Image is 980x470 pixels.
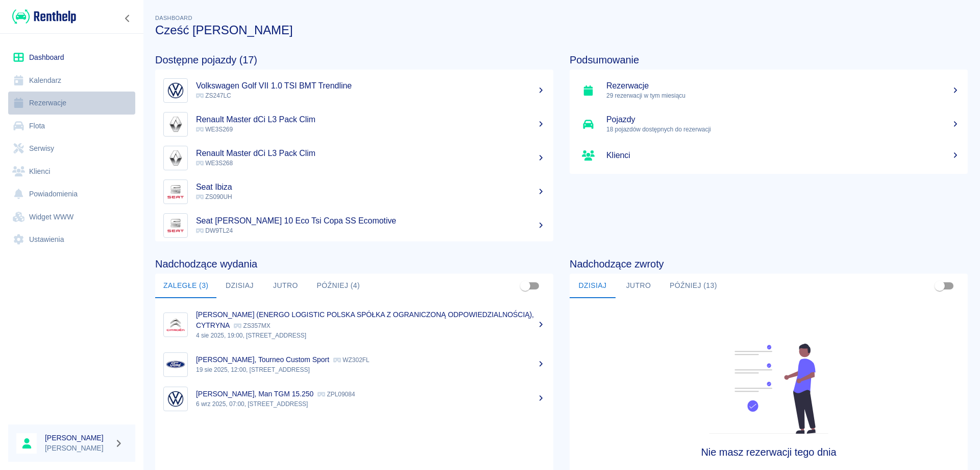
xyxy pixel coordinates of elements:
button: Dzisiaj [570,274,616,298]
a: Serwisy [8,137,135,160]
h4: Dostępne pojazdy (17) [155,54,553,66]
a: Widget WWW [8,206,135,229]
span: ZS247LC [196,92,231,99]
img: Image [166,216,185,235]
img: Image [166,315,185,334]
a: ImageRenault Master dCi L3 Pack Clim WE3S268 [155,141,553,175]
button: Dzisiaj [216,274,262,298]
button: Jutro [262,274,308,298]
a: ImageRenault Master dCi L3 Pack Clim WE3S269 [155,107,553,141]
a: ImageSeat Ibiza ZS090UH [155,175,553,209]
img: Image [166,355,185,374]
a: Powiadomienia [8,183,135,206]
a: Klienci [570,141,968,170]
img: Image [166,182,185,202]
h5: Klienci [606,150,960,161]
a: Dashboard [8,46,135,69]
h5: Seat Ibiza [196,182,545,192]
span: ZS090UH [196,193,232,200]
h5: Seat [PERSON_NAME] 10 Eco Tsi Copa SS Ecomotive [196,216,545,226]
p: ZS357MX [234,322,270,329]
h3: Cześć [PERSON_NAME] [155,23,968,37]
img: Fleet [703,344,835,434]
button: Zaległe (3) [155,274,216,298]
a: Pojazdy18 pojazdów dostępnych do rezerwacji [570,107,968,141]
h5: Renault Master dCi L3 Pack Clim [196,115,545,125]
button: Później (13) [661,274,725,298]
h4: Podsumowanie [570,54,968,66]
a: Image[PERSON_NAME] (ENERGO LOGISTIC POLSKA SPÓŁKA Z OGRANICZONĄ ODPOWIEDZIALNOŚCIĄ), CYTRYNA ZS35... [155,302,553,347]
h4: Nie masz rezerwacji tego dnia [620,446,918,458]
p: 18 pojazdów dostępnych do rezerwacji [606,125,960,134]
a: Image[PERSON_NAME], Tourneo Custom Sport WZ302FL19 sie 2025, 12:00, [STREET_ADDRESS] [155,347,553,382]
span: WE3S269 [196,126,233,133]
span: Dashboard [155,15,192,21]
span: Pokaż przypisane tylko do mnie [516,276,535,296]
img: Image [166,81,185,100]
p: 19 sie 2025, 12:00, [STREET_ADDRESS] [196,365,545,374]
img: Image [166,389,185,409]
p: ZPL09084 [317,391,355,398]
button: Później (4) [308,274,368,298]
a: Klienci [8,160,135,183]
img: Renthelp logo [12,8,76,25]
p: WZ302FL [333,356,370,364]
a: ImageSeat [PERSON_NAME] 10 Eco Tsi Copa SS Ecomotive DW9TL24 [155,209,553,242]
h4: Nadchodzące wydania [155,258,553,270]
img: Image [166,115,185,134]
span: Pokaż przypisane tylko do mnie [930,276,949,296]
p: 6 wrz 2025, 07:00, [STREET_ADDRESS] [196,399,545,409]
p: [PERSON_NAME], Tourneo Custom Sport [196,355,329,364]
p: [PERSON_NAME] (ENERGO LOGISTIC POLSKA SPÓŁKA Z OGRANICZONĄ ODPOWIEDZIALNOŚCIĄ), CYTRYNA [196,310,534,329]
h5: Rezerwacje [606,81,960,91]
button: Jutro [616,274,661,298]
p: 29 rezerwacji w tym miesiącu [606,91,960,100]
a: Ustawienia [8,228,135,251]
h5: Renault Master dCi L3 Pack Clim [196,148,545,159]
a: ImageVolkswagen Golf VII 1.0 TSI BMT Trendline ZS247LC [155,74,553,107]
img: Image [166,148,185,168]
p: 4 sie 2025, 19:00, [STREET_ADDRESS] [196,331,545,340]
a: Renthelp logo [8,8,76,25]
a: Flota [8,115,135,138]
h6: [PERSON_NAME] [45,433,110,443]
a: Rezerwacje29 rezerwacji w tym miesiącu [570,74,968,107]
p: [PERSON_NAME], Man TGM 15.250 [196,390,313,398]
a: Kalendarz [8,69,135,92]
h5: Volkswagen Golf VII 1.0 TSI BMT Trendline [196,81,545,91]
button: Zwiń nawigację [120,12,135,25]
a: Rezerwacje [8,92,135,115]
span: WE3S268 [196,160,233,167]
a: Image[PERSON_NAME], Man TGM 15.250 ZPL090846 wrz 2025, 07:00, [STREET_ADDRESS] [155,382,553,416]
h4: Nadchodzące zwroty [570,258,968,270]
span: DW9TL24 [196,227,233,234]
h5: Pojazdy [606,115,960,125]
p: [PERSON_NAME] [45,443,110,454]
